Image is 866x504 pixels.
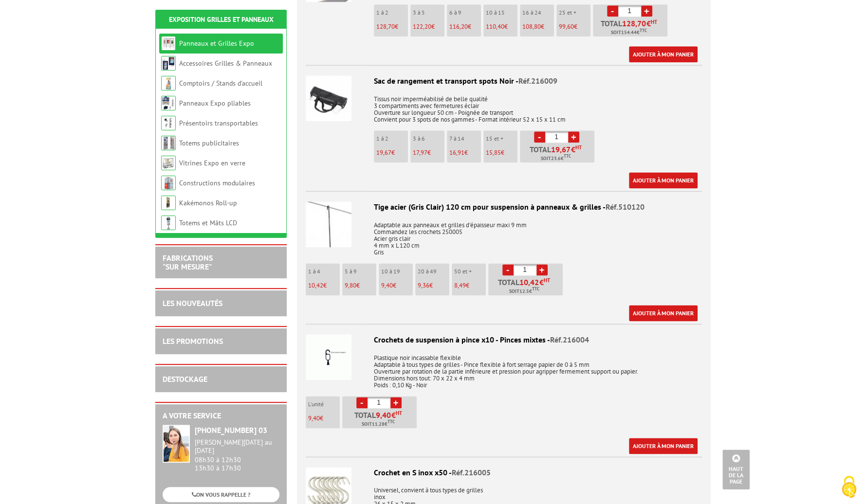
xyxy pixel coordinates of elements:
[345,268,376,275] p: 5 à 9
[179,179,255,187] a: Constructions modulaires
[629,46,698,62] a: Ajouter à mon panier
[519,278,539,286] span: 10,42
[606,202,645,212] span: Réf.510120
[308,281,323,289] span: 10,42
[486,9,517,16] p: 10 à 15
[722,450,750,489] a: Haut de la page
[832,471,866,504] button: Cookies (fenêtre modale)
[179,159,245,167] a: Vitrines Expo en verre
[518,76,557,86] span: Réf.216009
[376,22,395,31] span: 128,70
[163,374,207,384] a: DESTOCKAGE
[376,148,391,157] span: 19,67
[163,425,190,463] img: widget-service.jpg
[179,59,272,68] a: Accessoires Grilles & Panneaux
[345,411,417,428] p: Total
[306,215,702,256] p: Adaptable aux panneaux et grilles d'épaisseur maxi 9 mm Commandez les crochets 250005 Acier gris ...
[452,468,491,477] span: Réf.216005
[306,334,702,345] div: Crochets de suspension à pince x10 - Pinces mixtes -
[522,9,554,16] p: 16 à 24
[449,23,481,30] p: €
[161,196,176,210] img: Kakémonos Roll-up
[413,148,427,157] span: 17,97
[413,23,444,30] p: €
[376,135,408,142] p: 1 à 2
[308,268,340,275] p: 1 à 4
[641,5,652,17] a: +
[161,36,176,51] img: Panneaux et Grilles Expo
[163,487,279,502] a: ON VOUS RAPPELLE ?
[559,22,574,31] span: 99,60
[413,22,431,31] span: 122,20
[306,89,702,123] p: Tissus noir imperméabilisé de belle qualité 3 compartiments avec fermetures éclair Ouverture sur ...
[161,156,176,170] img: Vitrines Expo en verre
[161,76,176,90] img: Comptoirs / Stands d'accueil
[163,298,222,308] a: LES NOUVEAUTÉS
[306,348,702,389] p: Plastique noir incassable flexible Adaptable à tous types de grilles - Pince flexible à fort serr...
[568,131,579,143] a: +
[629,172,698,188] a: Ajouter à mon panier
[376,411,402,419] span: €
[551,155,561,162] span: 23.6
[544,277,550,284] sup: HT
[629,305,698,321] a: Ajouter à mon panier
[449,149,481,156] p: €
[179,39,254,48] a: Panneaux et Grilles Expo
[837,475,861,499] img: Cookies (fenêtre modale)
[308,415,340,422] p: €
[179,79,262,88] a: Comptoirs / Stands d'accueil
[161,116,176,130] img: Présentoirs transportables
[486,149,517,156] p: €
[345,281,356,289] span: 9,80
[502,264,514,275] a: -
[449,22,468,31] span: 116,20
[195,425,267,435] strong: [PHONE_NUMBER] 03
[396,410,402,416] sup: HT
[376,411,391,419] span: 9,40
[519,288,529,295] span: 12.5
[376,23,408,30] p: €
[161,56,176,71] img: Accessoires Grilles & Panneaux
[418,282,449,289] p: €
[551,145,571,153] span: 19,67
[651,18,657,25] sup: HT
[522,145,594,162] p: Total
[161,176,176,190] img: Constructions modulaires
[308,401,340,408] p: L'unité
[486,22,504,31] span: 110,40
[454,281,466,289] span: 8,49
[381,281,393,289] span: 9,40
[306,467,702,478] div: Crochet en S inox x50 -
[418,268,449,275] p: 20 à 49
[306,201,702,213] div: Tige acier (Gris Clair) 120 cm pour suspension à panneaux & grilles -
[449,135,481,142] p: 7 à 14
[308,414,320,422] span: 9,40
[418,281,429,289] span: 9,36
[362,420,395,428] span: Soit €
[195,438,279,472] div: 08h30 à 12h30 13h30 à 17h30
[413,9,444,16] p: 3 à 5
[161,136,176,150] img: Totems publicitaires
[161,216,176,230] img: Totems et Mâts LCD
[454,268,486,275] p: 50 et +
[629,438,698,454] a: Ajouter à mon panier
[308,282,340,289] p: €
[179,119,258,127] a: Présentoirs transportables
[163,336,223,346] a: LES PROMOTIONS
[169,15,274,24] a: Exposition Grilles et Panneaux
[195,438,279,455] div: [PERSON_NAME][DATE] au [DATE]
[486,148,501,157] span: 15,85
[179,99,251,108] a: Panneaux Expo pliables
[541,155,571,162] span: Soit €
[532,286,539,291] sup: TTC
[449,148,464,157] span: 16,91
[454,282,486,289] p: €
[413,135,444,142] p: 3 à 6
[163,412,279,420] h2: A votre service
[486,23,517,30] p: €
[390,397,402,408] a: +
[381,282,413,289] p: €
[640,28,647,33] sup: TTC
[413,149,444,156] p: €
[376,9,408,16] p: 1 à 2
